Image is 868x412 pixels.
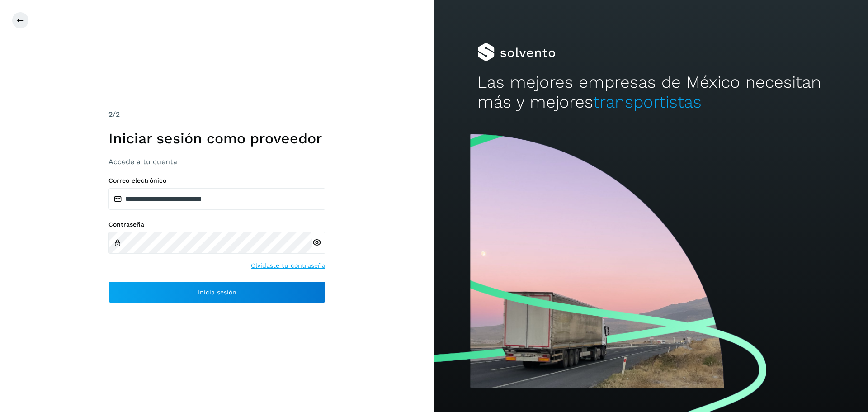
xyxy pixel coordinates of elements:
button: Inicia sesión [108,281,325,303]
div: /2 [108,109,325,120]
label: Correo electrónico [108,177,325,185]
h2: Las mejores empresas de México necesitan más y mejores [477,72,825,113]
span: transportistas [593,92,702,112]
h1: Iniciar sesión como proveedor [108,130,325,147]
label: Contraseña [108,221,325,228]
a: Olvidaste tu contraseña [251,261,325,270]
span: Inicia sesión [198,289,236,295]
h3: Accede a tu cuenta [108,157,325,166]
span: 2 [108,110,113,118]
